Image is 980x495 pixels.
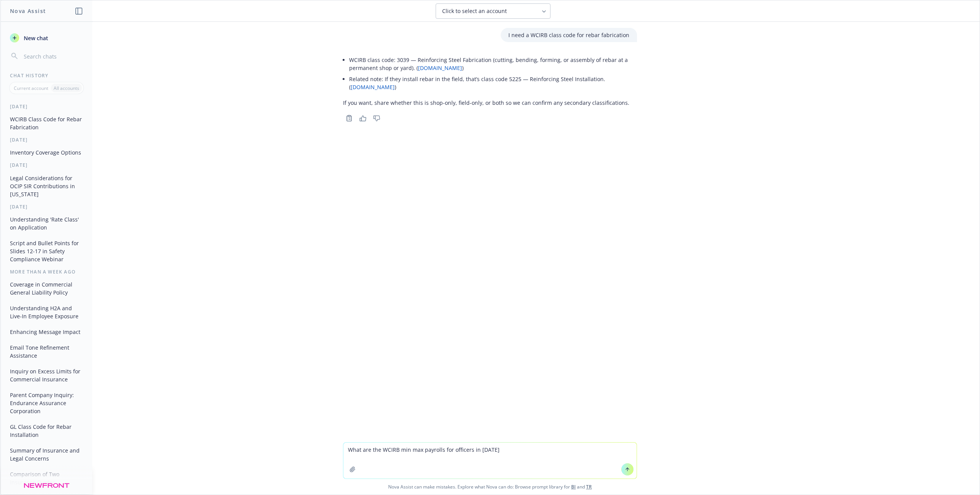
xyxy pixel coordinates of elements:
input: Search chats [22,51,83,62]
svg: Copy to clipboard [346,115,353,122]
button: Understanding H2A and Live-In Employee Exposure [7,302,86,322]
button: Email Tone Refinement Assistance [7,341,86,362]
div: [DATE] [1,137,92,143]
a: TR [586,484,592,490]
a: [DOMAIN_NAME] [351,83,395,91]
button: Summary of Insurance and Legal Concerns [7,444,86,465]
button: Parent Company Inquiry: Endurance Assurance Corporation [7,389,86,417]
button: Thumbs down [371,113,383,124]
span: Nova Assist can make mistakes. Explore what Nova can do: Browse prompt library for and [3,479,977,495]
p: Current account [14,85,48,91]
div: [DATE] [1,204,92,210]
div: Chat History [1,72,92,79]
button: Inventory Coverage Options [7,146,86,159]
div: [DATE] [1,103,92,110]
button: Legal Considerations for OCIP SIR Contributions in [US_STATE] [7,172,86,200]
li: WCIRB class code: 3039 — Reinforcing Steel Fabrication (cutting, bending, forming, or assembly of... [349,54,637,73]
span: Click to select an account [442,7,507,15]
p: All accounts [54,85,79,91]
textarea: What are the WCIRB min max payrolls for officers in 202 [343,443,637,479]
a: BI [571,484,576,490]
button: Enhancing Message Impact [7,326,86,338]
p: If you want, share whether this is shop-only, field-only, or both so we can confirm any secondary... [343,99,637,107]
li: Related note: If they install rebar in the field, that’s class code 5225 — Reinforcing Steel Inst... [349,73,637,93]
button: New chat [7,31,86,45]
span: New chat [22,34,48,42]
button: WCIRB Class Code for Rebar Fabrication [7,113,86,134]
button: Comparison of Two Insurance Quotes [7,468,86,488]
button: Understanding 'Rate Class' on Application [7,213,86,234]
button: Inquiry on Excess Limits for Commercial Insurance [7,365,86,386]
p: I need a WCIRB class code for rebar fabrication [508,31,629,39]
button: GL Class Code for Rebar Installation [7,420,86,441]
a: [DOMAIN_NAME] [418,64,462,72]
button: Coverage in Commercial General Liability Policy [7,278,86,299]
div: More than a week ago [1,269,92,275]
button: Script and Bullet Points for Slides 12-17 in Safety Compliance Webinar [7,237,86,265]
h1: Nova Assist [10,7,46,15]
div: [DATE] [1,162,92,168]
button: Click to select an account [436,3,550,19]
